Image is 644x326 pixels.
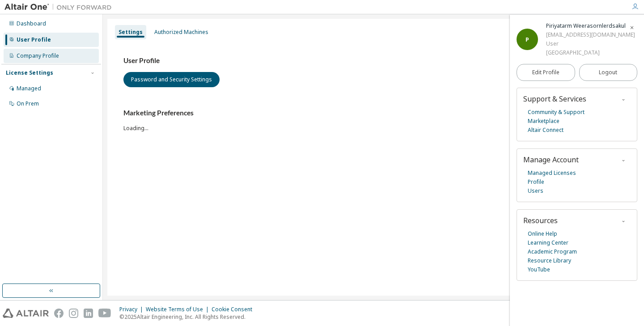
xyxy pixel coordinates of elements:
[54,309,64,318] img: facebook.svg
[17,52,59,59] div: Company Profile
[546,30,635,39] div: [EMAIL_ADDRESS][DOMAIN_NAME]
[528,108,585,117] a: Community & Support
[123,109,623,131] div: Loading...
[212,306,258,313] div: Cookie Consent
[154,29,208,36] div: Authorized Machines
[546,21,635,30] div: Piriyatarm Weerasornlerdsakul
[123,109,623,118] h3: Marketing Preferences
[528,186,543,195] a: Users
[119,306,146,313] div: Privacy
[146,306,212,313] div: Website Terms of Use
[599,68,617,77] span: Logout
[3,309,49,318] img: altair_logo.svg
[123,72,220,87] button: Password and Security Settings
[528,256,571,265] a: Resource Library
[523,216,558,225] span: Resources
[546,48,635,57] div: [GEOGRAPHIC_DATA]
[6,69,53,76] div: License Settings
[517,64,575,81] a: Edit Profile
[528,169,576,178] a: Managed Licenses
[17,20,46,27] div: Dashboard
[532,69,559,76] span: Edit Profile
[528,126,563,135] a: Altair Connect
[546,39,635,48] div: User
[528,117,559,126] a: Marketplace
[17,100,39,107] div: On Prem
[17,36,51,43] div: User Profile
[579,64,638,81] button: Logout
[523,94,586,104] span: Support & Services
[119,29,143,36] div: Settings
[123,56,623,65] h3: User Profile
[523,155,579,165] span: Manage Account
[525,36,529,43] span: P
[84,309,93,318] img: linkedin.svg
[119,313,258,321] p: © 2025 Altair Engineering, Inc. All Rights Reserved.
[4,3,116,12] img: Altair One
[17,85,41,92] div: Managed
[528,229,557,238] a: Online Help
[98,309,111,318] img: youtube.svg
[528,265,550,274] a: YouTube
[69,309,78,318] img: instagram.svg
[528,247,577,256] a: Academic Program
[528,178,544,186] a: Profile
[528,238,568,247] a: Learning Center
